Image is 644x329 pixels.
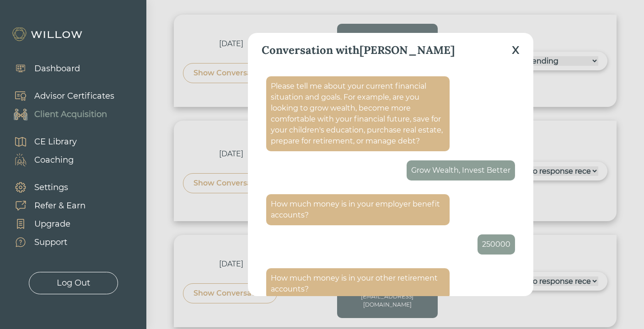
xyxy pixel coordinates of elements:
div: Dashboard [34,63,80,75]
div: Log Out [57,277,90,289]
a: Refer & Earn [5,196,86,215]
a: Coaching [5,151,77,169]
a: Dashboard [5,59,80,78]
div: Grow Wealth, Invest Better [411,165,510,176]
div: CE Library [34,136,77,148]
a: Client Acquisition [5,105,114,123]
div: Refer & Earn [34,200,86,212]
div: Support [34,236,67,249]
div: Conversation with [PERSON_NAME] [262,42,455,58]
div: Client Acquisition [34,108,107,121]
div: Coaching [34,154,74,166]
a: Advisor Certificates [5,87,114,105]
div: X [512,42,520,58]
div: Settings [34,181,68,194]
div: 250000 [482,239,510,250]
div: How much money is in your employer benefit accounts? [271,199,445,221]
img: Willow [11,27,85,42]
a: CE Library [5,133,77,151]
a: Upgrade [5,215,86,233]
a: Settings [5,178,86,196]
div: Upgrade [34,218,70,230]
div: Advisor Certificates [34,90,114,102]
div: How much money is in your other retirement accounts? [271,273,445,295]
div: Please tell me about your current financial situation and goals. For example, are you looking to ... [271,81,445,147]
